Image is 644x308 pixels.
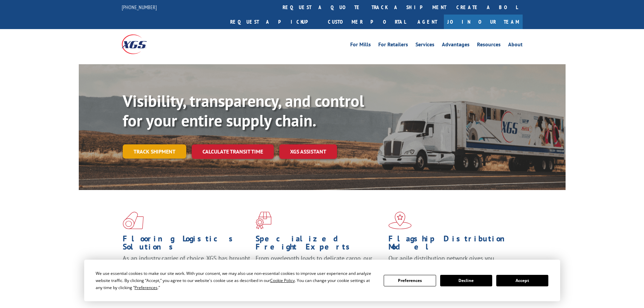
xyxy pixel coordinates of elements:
[123,235,251,254] h1: Flooring Logistics Solutions
[270,278,295,283] span: Cookie Policy
[384,275,436,286] button: Preferences
[440,275,492,286] button: Decline
[123,212,144,229] img: xgs-icon-total-supply-chain-intelligence-red
[192,144,274,159] a: Calculate transit time
[388,254,513,270] span: Our agile distribution network gives you nationwide inventory management on demand.
[256,212,271,229] img: xgs-icon-focused-on-flooring-red
[508,42,523,49] a: About
[225,15,323,29] a: Request a pickup
[350,42,371,49] a: For Mills
[122,4,157,10] a: [PHONE_NUMBER]
[135,285,158,290] span: Preferences
[411,15,444,29] a: Agent
[444,15,523,29] a: Join Our Team
[123,254,250,278] span: As an industry carrier of choice, XGS has brought innovation and dedication to flooring logistics...
[388,212,412,229] img: xgs-icon-flagship-distribution-model-red
[388,235,516,254] h1: Flagship Distribution Model
[123,144,186,159] a: Track shipment
[378,42,408,49] a: For Retailers
[256,254,383,284] p: From overlength loads to delicate cargo, our experienced staff knows the best way to move your fr...
[415,42,434,49] a: Services
[96,270,376,291] div: We use essential cookies to make our site work. With your consent, we may also use non-essential ...
[323,15,411,29] a: Customer Portal
[496,275,548,286] button: Accept
[123,90,364,131] b: Visibility, transparency, and control for your entire supply chain.
[279,144,337,159] a: XGS ASSISTANT
[477,42,501,49] a: Resources
[84,260,560,301] div: Cookie Consent Prompt
[256,235,383,254] h1: Specialized Freight Experts
[442,42,470,49] a: Advantages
